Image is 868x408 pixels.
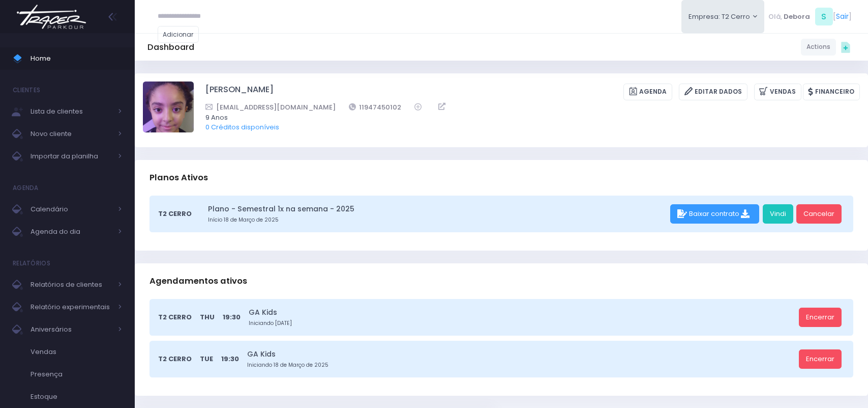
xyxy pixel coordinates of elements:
span: 9 Anos [205,113,847,123]
div: Quick actions [836,37,855,57]
span: Olá, [768,12,782,22]
span: Estoque [31,390,122,403]
span: Thu [200,312,215,322]
span: T2 Cerro [158,312,192,322]
h3: Agendamentos ativos [149,266,247,295]
span: T2 Cerro [158,354,192,364]
a: Financeiro [803,84,860,100]
a: Sair [836,11,849,22]
a: Actions [801,39,836,56]
h4: Relatórios [13,253,50,274]
span: S [815,8,833,25]
span: T2 Cerro [158,209,192,219]
a: Editar Dados [679,84,747,100]
span: Agenda do dia [31,225,112,238]
a: GA Kids [249,307,795,318]
a: 11947450102 [349,102,402,113]
a: [EMAIL_ADDRESS][DOMAIN_NAME] [205,102,336,113]
span: Lista de clientes [31,105,112,118]
div: Baixar contrato [670,204,759,224]
a: Encerrar [799,308,842,327]
a: Vindi [763,204,793,224]
span: Home [31,52,122,65]
span: Importar da planilha [31,150,112,163]
a: GA Kids [247,349,795,360]
a: [PERSON_NAME] [205,84,274,100]
h3: Planos Ativos [149,163,208,192]
div: [ ] [764,5,855,28]
span: Vendas [31,345,122,359]
span: 19:30 [221,354,239,364]
a: Plano - Semestral 1x na semana - 2025 [208,204,667,214]
a: 0 Créditos disponíveis [205,122,279,132]
h5: Dashboard [147,42,194,52]
a: Agenda [623,84,672,100]
span: Presença [31,368,122,381]
span: Calendário [31,203,112,216]
small: Início 18 de Março de 2025 [208,216,667,224]
span: Relatórios de clientes [31,278,112,291]
small: Iniciando 18 de Março de 2025 [247,361,795,369]
a: Vendas [754,84,801,100]
label: Alterar foto de perfil [143,81,194,135]
span: 19:30 [223,312,241,322]
span: Relatório experimentais [31,301,112,314]
img: Maria Clara Grota [143,81,194,132]
h4: Clientes [13,80,40,100]
a: Adicionar [158,26,199,43]
span: Novo cliente [31,127,112,141]
a: Encerrar [799,349,842,369]
span: Debora [784,12,810,22]
h4: Agenda [13,178,39,198]
span: Aniversários [31,323,112,336]
small: Iniciando [DATE] [249,319,795,328]
a: Cancelar [796,204,842,224]
span: Tue [200,354,213,364]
